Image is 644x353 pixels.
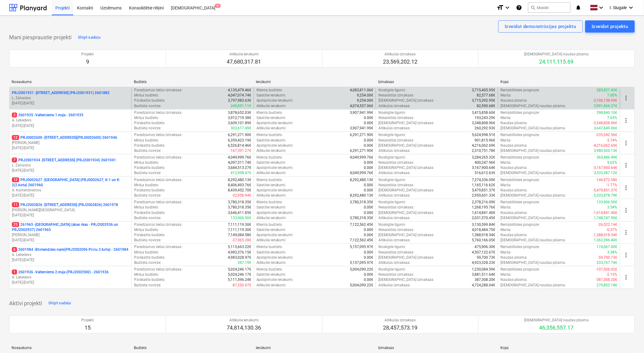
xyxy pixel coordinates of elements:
[215,4,221,8] span: 6
[12,222,129,243] div: 25261965 -[GEOGRAPHIC_DATA] (abas ēkas - PRJ2002936 un PRJ2002937) 2601965[PERSON_NAME][DATE]-[DATE]
[594,126,618,131] p: 3,647,649.06€
[378,93,414,98] p: Nesaistītās izmaksas :
[12,202,19,207] span: 11
[378,143,434,148] p: [DEMOGRAPHIC_DATA] izmaksas :
[623,207,630,214] span: more_vert
[623,184,630,191] span: more_vert
[231,103,251,109] p: 249,091.11€
[231,126,251,131] p: 303,617.49€
[134,177,182,183] p: Paredzamās tiešās izmaksas :
[256,205,286,210] p: Saistītie ienākumi :
[228,155,251,160] p: 4,049,999.76€
[350,177,373,183] p: 8,292,480.13€
[477,93,496,98] p: 82,577.68€
[227,52,261,57] p: Atlikušie ienākumi
[12,247,17,252] span: 6
[134,193,161,198] p: Budžeta novirze :
[378,160,414,165] p: Nesaistītās izmaksas :
[12,193,129,198] p: [DATE] - [DATE]
[501,193,566,198] p: [DEMOGRAPHIC_DATA] naudas plūsma :
[364,183,373,188] p: 0.00€
[501,215,566,221] p: [DEMOGRAPHIC_DATA] naudas plūsma :
[501,183,512,188] p: Marža :
[228,132,251,138] p: 6,291,271.90€
[472,188,496,193] p: 5,479,851.37€
[585,20,635,33] button: Izveidot projektu
[623,139,630,147] span: more_vert
[12,208,129,213] p: [PERSON_NAME][GEOGRAPHIC_DATA]
[378,98,434,103] p: [DEMOGRAPHIC_DATA] izmaksas :
[227,58,261,65] p: 47,680,317.81
[350,193,373,198] p: 8,292,480.13€
[594,193,618,198] p: 5,332,878.79€
[378,215,410,221] p: Atlikušās izmaksas :
[134,143,165,148] p: Pārskatīts budžets :
[230,148,251,153] p: -167,391.27€
[134,170,161,176] p: Budžeta novirze :
[256,80,374,84] div: Ienākumi
[47,299,73,308] button: Slēpt sadaļu
[623,229,630,236] span: more_vert
[134,132,182,138] p: Paredzamās tiešās izmaksas :
[228,188,251,193] p: 8,439,452.70€
[134,205,159,210] p: Mērķa budžets :
[256,222,283,227] p: Klienta budžets :
[12,257,129,263] p: [DATE] - [DATE]
[501,93,512,98] p: Marža :
[12,101,129,106] p: [DATE] - [DATE]
[607,205,618,210] p: 3.54%
[256,93,286,98] p: Saistītie ienākumi :
[12,113,17,117] span: 3
[12,188,129,193] p: A. Kamerdinerovs
[496,4,504,11] i: format_size
[364,138,373,143] p: 0.00€
[472,88,496,93] p: 3,715,405.95€
[12,163,129,168] p: L. Zaharāns
[350,155,373,160] p: 4,049,999.76€
[12,222,19,227] span: 25
[12,135,129,151] div: 12PRJ0002600 -[STREET_ADDRESS](PRJ0002600) 2601946[PERSON_NAME][DATE]-[DATE]
[378,222,406,227] p: Noslēgtie līgumi :
[12,135,117,140] p: PRJ0002600 - [STREET_ADDRESS](PRJ0002600) 2601946
[228,98,251,103] p: 3,797,983.63€
[228,160,251,165] p: 4,097,511.74€
[228,93,251,98] p: 4,047,074.74€
[607,138,618,143] p: -3.74%
[505,23,576,30] div: Izveidot demonstrācijas projektu
[516,4,522,11] i: Zināšanu pamats
[378,200,406,205] p: Noslēgtie līgumi :
[232,193,251,198] p: -32,958.94€
[134,148,161,153] p: Budžeta novirze :
[378,126,410,131] p: Atlikušās izmaksas :
[623,274,630,281] span: more_vert
[475,115,496,121] p: 193,243.29€
[501,188,528,193] p: Naudas plūsma :
[383,58,417,65] p: 23,569,202.12
[501,210,528,215] p: Naudas plūsma :
[256,165,294,170] p: Apstiprinātie ienākumi :
[12,158,116,163] p: PRJ2001934 - [STREET_ADDRESS] (PRJ2001934) 2601941
[472,193,496,198] p: 2,959,601.33€
[12,177,129,198] div: 12PRJ0002627 -[GEOGRAPHIC_DATA] (PRJ0002627, K-1 un K-2(2.kārta) 2601960A. Kamerdinerovs[DATE]-[D...
[472,143,496,148] p: 4,216,062.69€
[350,126,373,131] p: 3,907,941.99€
[256,177,283,183] p: Klienta budžets :
[12,232,129,238] p: [PERSON_NAME]
[81,58,94,65] p: 9
[593,98,618,103] p: -3,706,138.95€
[350,132,373,138] p: 6,291,271.90€
[501,177,540,183] p: Rentabilitātes prognoze :
[364,160,373,165] p: 0.00€
[472,205,496,210] p: 1,268,195.76€
[501,148,566,153] p: [DEMOGRAPHIC_DATA] naudas plūsma :
[593,210,618,215] p: -1,614,841.40€
[472,222,496,227] p: 3,130,599.84€
[12,140,129,145] p: [PERSON_NAME]
[12,90,129,106] div: PRJ2001931 -[STREET_ADDRESS] (PRJ2001931) 2601882L. Zaharāns[DATE]-[DATE]
[472,200,496,205] p: 2,378,216.09€
[12,168,129,173] p: [DATE] - [DATE]
[350,222,373,227] p: 7,122,562.45€
[364,143,373,148] p: 0.00€
[501,200,540,205] p: Rentabilitātes prognoze :
[501,110,540,115] p: Rentabilitātes prognoze :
